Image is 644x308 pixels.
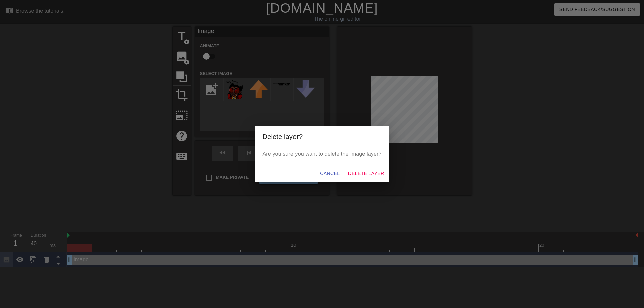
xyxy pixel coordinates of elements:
[345,167,387,180] button: Delete Layer
[263,150,382,158] p: Are you sure you want to delete the image layer?
[320,169,340,178] span: Cancel
[317,167,342,180] button: Cancel
[348,169,384,178] span: Delete Layer
[263,131,382,142] h2: Delete layer?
